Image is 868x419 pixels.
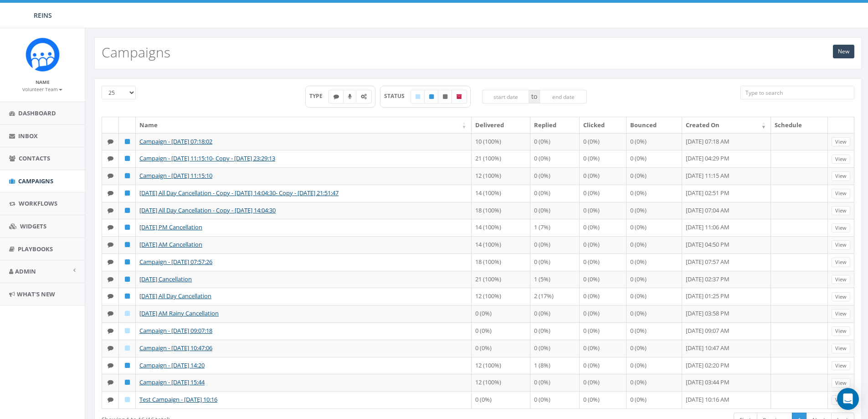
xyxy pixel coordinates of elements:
[108,379,113,385] i: Text SMS
[627,391,682,409] td: 0 (0%)
[472,340,531,357] td: 0 (0%)
[530,253,579,271] td: 0 (0%)
[682,305,771,322] td: [DATE] 03:58 PM
[125,207,130,213] i: Published
[139,223,202,231] a: [DATE] PM Cancellation
[530,236,579,253] td: 0 (0%)
[530,150,579,167] td: 0 (0%)
[832,206,850,216] a: View
[438,90,452,103] label: Unpublished
[832,344,850,353] a: View
[682,340,771,357] td: [DATE] 10:47 AM
[139,395,217,403] a: Test Campaign - [DATE] 10:16
[17,290,55,298] span: What's New
[530,305,579,322] td: 0 (0%)
[682,167,771,185] td: [DATE] 11:15 AM
[832,395,850,405] a: View
[539,90,587,103] input: end date
[771,117,828,133] th: Schedule
[530,202,579,219] td: 0 (0%)
[139,171,212,180] a: Campaign - [DATE] 11:15:10
[627,357,682,374] td: 0 (0%)
[108,155,113,161] i: Text SMS
[108,190,113,196] i: Text SMS
[580,374,627,391] td: 0 (0%)
[125,345,130,351] i: Draft
[682,185,771,202] td: [DATE] 02:51 PM
[832,378,850,388] a: View
[18,109,56,117] span: Dashboard
[530,185,579,202] td: 0 (0%)
[108,328,113,334] i: Text SMS
[125,379,130,385] i: Published
[18,177,53,185] span: Campaigns
[356,90,372,103] label: Automated Message
[832,275,850,285] a: View
[682,271,771,288] td: [DATE] 02:37 PM
[580,271,627,288] td: 0 (0%)
[530,271,579,288] td: 1 (5%)
[580,219,627,236] td: 0 (0%)
[530,357,579,374] td: 1 (8%)
[139,240,202,248] a: [DATE] AM Cancellation
[18,245,53,253] span: Playbooks
[530,391,579,409] td: 0 (0%)
[682,391,771,409] td: [DATE] 10:16 AM
[580,357,627,374] td: 0 (0%)
[472,150,531,167] td: 21 (100%)
[108,310,113,316] i: Text SMS
[334,94,339,99] i: Text SMS
[472,374,531,391] td: 12 (100%)
[34,11,52,20] span: REINS
[832,309,850,319] a: View
[139,309,219,317] a: [DATE] AM Rainy Cancellation
[627,253,682,271] td: 0 (0%)
[482,90,529,103] input: start date
[125,293,130,299] i: Published
[108,397,113,403] i: Text SMS
[832,258,850,267] a: View
[472,167,531,185] td: 12 (100%)
[627,288,682,305] td: 0 (0%)
[125,190,130,196] i: Published
[832,361,850,371] a: View
[139,326,212,335] a: Campaign - [DATE] 09:07:18
[108,293,113,299] i: Text SMS
[682,133,771,150] td: [DATE] 07:18 AM
[20,222,46,230] span: Widgets
[108,276,113,282] i: Text SMS
[472,271,531,288] td: 21 (100%)
[472,253,531,271] td: 18 (100%)
[361,94,367,99] i: Automated Message
[416,94,420,99] i: Draft
[472,185,531,202] td: 14 (100%)
[580,391,627,409] td: 0 (0%)
[125,276,130,282] i: Published
[125,224,130,230] i: Published
[627,167,682,185] td: 0 (0%)
[411,90,425,103] label: Draft
[108,173,113,179] i: Text SMS
[139,275,192,283] a: [DATE] Cancellation
[139,137,212,145] a: Campaign - [DATE] 07:18:02
[740,86,854,99] input: Type to search
[832,292,850,302] a: View
[125,259,130,265] i: Published
[125,328,130,334] i: Draft
[343,90,357,103] label: Ringless Voice Mail
[682,357,771,374] td: [DATE] 02:20 PM
[472,133,531,150] td: 10 (100%)
[139,206,276,214] a: [DATE] All Day Cancellation - Copy - [DATE] 14:04:30
[329,90,344,103] label: Text SMS
[472,202,531,219] td: 18 (100%)
[108,207,113,213] i: Text SMS
[530,322,579,340] td: 0 (0%)
[125,310,130,316] i: Draft
[627,117,682,133] th: Bounced
[682,253,771,271] td: [DATE] 07:57 AM
[832,189,850,198] a: View
[580,305,627,322] td: 0 (0%)
[580,202,627,219] td: 0 (0%)
[139,361,205,369] a: Campaign - [DATE] 14:20
[529,90,539,103] span: to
